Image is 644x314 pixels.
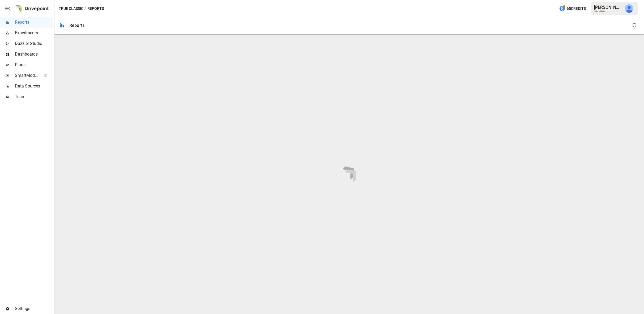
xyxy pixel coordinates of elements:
[557,4,588,14] button: 65Credits
[567,5,586,12] span: 65 Credits
[15,30,53,36] span: Experiments
[15,83,53,89] span: Data Sources
[15,94,53,100] span: Team
[15,62,53,68] span: Plans
[15,40,53,47] span: Dazzler Studio
[84,5,86,12] div: /
[59,5,83,12] button: True Classic
[342,166,356,182] img: drivepoint-animation.ef608ccb.svg
[38,72,42,78] span: ™
[15,51,53,57] span: Dashboards
[15,305,53,312] span: Settings
[69,23,84,28] div: Reports
[594,10,622,12] div: True Classic
[625,4,633,13] img: Derek Yimoyines
[15,19,53,26] span: Reports
[594,5,622,10] div: [PERSON_NAME]
[15,72,38,79] span: SmartModel
[622,1,637,16] button: Derek Yimoyines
